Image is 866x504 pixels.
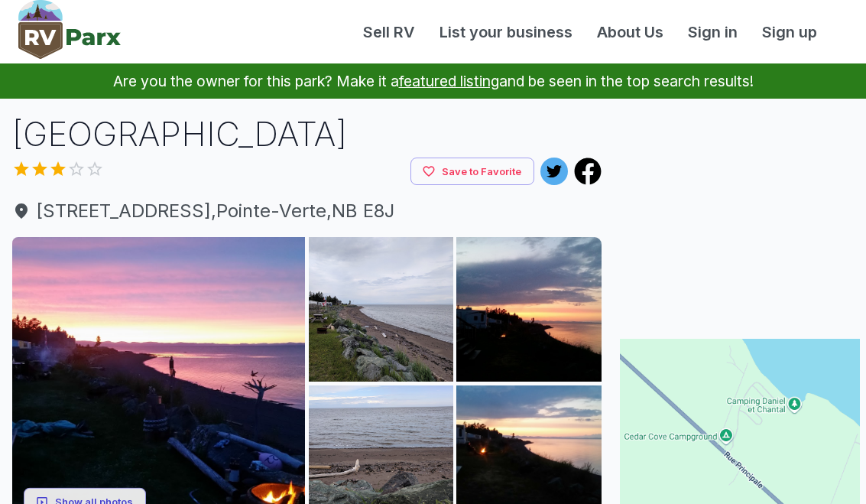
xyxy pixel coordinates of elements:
a: featured listing [399,72,499,90]
img: AAcXr8qPO-UfeXTfDTXUz1iYS1PCUiVIHN7caiZG1n5qsrtpAMKM2PgpepYsd_-NZ9211sCnxCAJfOzR5hjhtBL0VbVF5zkc1... [309,237,453,382]
a: List your business [427,21,585,44]
button: Save to Favorite [410,158,534,186]
img: AAcXr8qkzK-XOOLHyjk3t_klwivMp5LH0B5NNzc3TzZV4YQbB33DjFcPk58-ijyz1T_Q2agGk4P2Aefns1J_q7Fe7HdYHtDse... [456,237,601,382]
a: Sign in [676,21,750,44]
p: Are you the owner for this park? Make it a and be seen in the top search results! [18,63,848,99]
a: About Us [585,21,676,44]
iframe: Advertisement [620,111,860,302]
h1: [GEOGRAPHIC_DATA] [12,111,602,158]
a: [STREET_ADDRESS],Pointe-Verte,NB E8J [12,197,602,225]
a: Sign up [750,21,829,44]
span: [STREET_ADDRESS] , Pointe-Verte , NB E8J [12,197,602,225]
a: Sell RV [351,21,427,44]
